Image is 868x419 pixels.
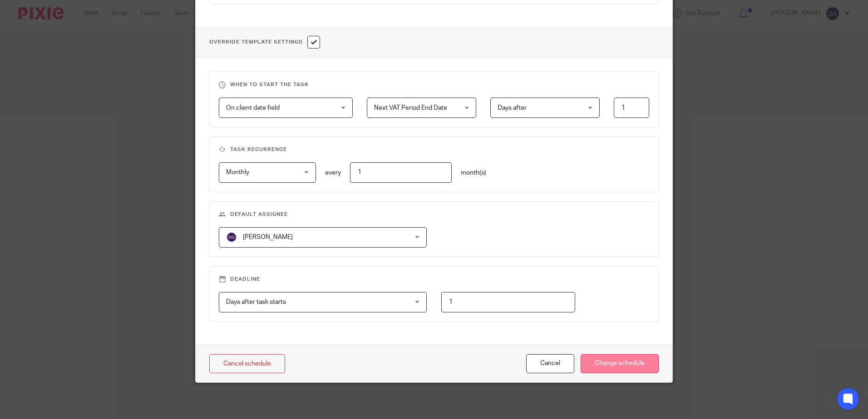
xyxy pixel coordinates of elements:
[325,168,341,177] p: every
[226,169,249,175] span: Monthly
[209,354,285,374] a: Cancel schedule
[219,276,649,283] h3: Deadline
[226,299,286,305] span: Days after task starts
[243,234,293,240] span: [PERSON_NAME]
[374,105,447,111] span: Next VAT Period End Date
[498,105,527,111] span: Days after
[461,170,486,176] span: month(s)
[581,354,659,374] input: Change schedule
[219,211,649,218] h3: Default assignee
[209,36,320,49] h1: Override Template Settings
[526,354,574,374] button: Cancel
[226,105,280,111] span: On client date field
[219,81,649,88] h3: When to start the task
[226,232,237,243] img: svg%3E
[219,146,649,153] h3: Task recurrence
